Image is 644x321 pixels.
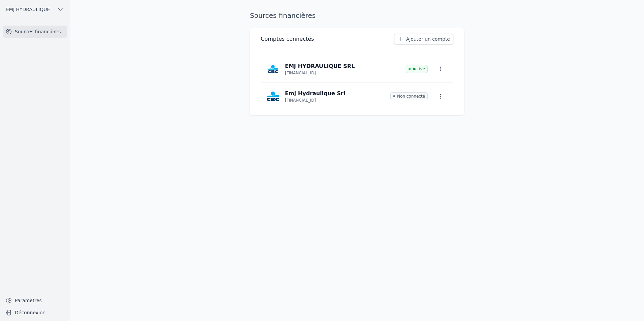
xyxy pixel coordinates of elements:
h1: Sources financières [250,11,316,20]
p: Emj Hydraulique Srl [285,90,345,98]
button: EMJ HYDRAULIQUE [3,4,67,15]
a: EMJ HYDRAULIQUE SRL [FINANCIAL_ID] Active [261,56,453,82]
a: Sources financières [3,26,67,38]
p: [FINANCIAL_ID] [285,98,316,103]
button: Déconnexion [3,307,67,318]
span: Non connecté [390,92,428,100]
a: Ajouter un compte [394,34,453,44]
p: EMJ HYDRAULIQUE SRL [285,62,355,70]
p: [FINANCIAL_ID] [285,70,316,76]
a: Emj Hydraulique Srl [FINANCIAL_ID] Non connecté [261,83,453,110]
h3: Comptes connectés [261,35,314,43]
span: EMJ HYDRAULIQUE [6,6,50,13]
span: Active [406,65,428,73]
a: Paramètres [3,295,67,306]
